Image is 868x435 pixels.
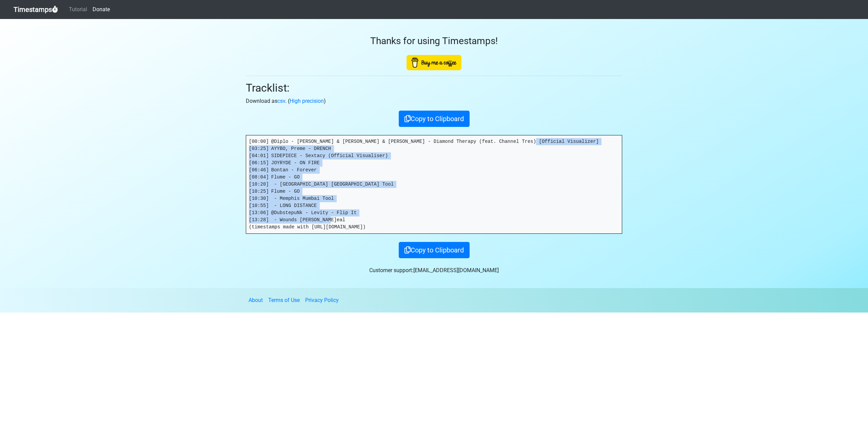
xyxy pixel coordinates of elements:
[268,297,300,303] a: Terms of Use
[246,35,622,47] h3: Thanks for using Timestamps!
[66,3,90,16] a: Tutorial
[246,97,622,105] p: Download as . ( )
[14,3,58,16] a: Timestamps
[399,242,470,258] button: Copy to Clipboard
[90,3,113,16] a: Donate
[399,111,470,127] button: Copy to Clipboard
[246,81,622,94] h2: Tracklist:
[834,401,860,427] iframe: Drift Widget Chat Controller
[407,55,461,70] img: Buy Me A Coffee
[249,297,263,303] a: About
[246,135,622,233] pre: [00:00] @Diplo - [PERSON_NAME] & [PERSON_NAME] & [PERSON_NAME] - Diamond Therapy (feat. Channel T...
[290,98,324,104] a: High precision
[305,297,339,303] a: Privacy Policy
[277,98,285,104] a: csv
